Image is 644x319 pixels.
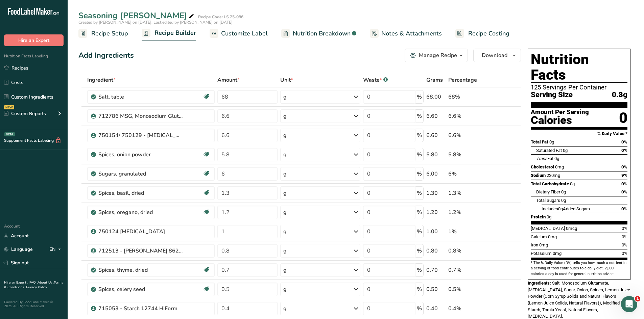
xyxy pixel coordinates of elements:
[78,50,134,61] div: Add Ingredients
[448,151,489,159] div: 5.8%
[426,304,446,313] div: 0.40
[426,266,446,274] div: 0.70
[563,148,568,153] span: 0g
[531,181,569,186] span: Total Carbohydrate
[455,26,509,41] a: Recipe Costing
[49,245,64,254] div: EN
[448,228,489,236] div: 1%
[419,51,457,59] div: Manage Recipe
[280,76,293,84] span: Unit
[283,151,287,159] div: g
[98,170,183,178] div: Sugars, granulated
[482,51,507,59] span: Download
[531,251,552,256] span: Potassium
[536,198,560,203] span: Total Sugars
[531,226,565,231] span: [MEDICAL_DATA]
[555,164,564,169] span: 0mg
[558,206,563,211] span: 0g
[281,26,356,41] a: Nutrition Breakdown
[621,206,627,211] span: 0%
[448,304,489,313] div: 0.4%
[448,266,489,274] div: 0.7%
[78,9,195,22] div: Seasoning [PERSON_NAME]
[448,76,477,84] span: Percentage
[4,300,64,308] div: Powered By FoodLabelMaker © 2025 All Rights Reserved
[98,189,183,197] div: Spices, basil, dried
[531,234,547,239] span: Calcium
[448,189,489,197] div: 1.3%
[98,151,183,159] div: Spices, onion powder
[98,285,183,293] div: Spices, celery seed
[283,131,287,139] div: g
[531,164,554,169] span: Cholesterol
[26,285,47,290] a: Privacy Policy
[561,189,566,194] span: 0g
[98,304,183,313] div: 715053 - Starch 12744 HiForm
[98,112,183,120] div: 712786 MSG, Monosodium Glutamate
[621,164,627,169] span: 0%
[547,214,551,219] span: 0g
[4,280,28,285] a: Hire an Expert .
[554,156,559,161] span: 0g
[426,131,446,139] div: 6.60
[566,226,577,231] span: 0mcg
[547,173,560,178] span: 220mg
[426,189,446,197] div: 1.30
[561,198,566,203] span: 0g
[622,234,627,239] span: 0%
[426,76,443,84] span: Grams
[98,131,183,139] div: 750154/ 750129 - [MEDICAL_DATA] (NON-GMO)
[536,156,547,161] i: Trans
[98,208,183,216] div: Spices, oregano, dried
[473,49,521,62] button: Download
[426,93,446,101] div: 68.00
[622,251,627,256] span: 0%
[98,93,183,101] div: Salt, table
[87,76,116,84] span: Ingredient
[426,112,446,120] div: 6.60
[612,91,627,99] span: 0.8g
[426,228,446,236] div: 1.00
[283,170,287,178] div: g
[283,112,287,120] div: g
[621,173,627,178] span: 9%
[4,105,14,109] div: NEW
[142,25,196,42] a: Recipe Builder
[621,181,627,186] span: 0%
[98,247,183,255] div: 712513 - [PERSON_NAME] 862089Tp0488 50-Lb
[4,34,64,46] button: Hire an Expert
[405,49,468,62] button: Manage Recipe
[531,214,546,219] span: Protein
[570,181,575,186] span: 0g
[553,251,562,256] span: 0mg
[635,296,640,301] span: 1
[531,130,627,138] section: % Daily Value *
[283,285,287,293] div: g
[531,242,538,247] span: Iron
[468,29,509,38] span: Recipe Costing
[448,93,489,101] div: 68%
[536,189,560,194] span: Dietary Fiber
[619,109,627,127] div: 0
[370,26,442,41] a: Notes & Attachments
[621,189,627,194] span: 0%
[363,76,388,84] div: Waste
[283,266,287,274] div: g
[621,148,627,153] span: 0%
[283,93,287,101] div: g
[283,247,287,255] div: g
[283,208,287,216] div: g
[29,280,38,285] a: FAQ .
[426,285,446,293] div: 0.50
[531,91,573,99] span: Serving Size
[621,139,627,144] span: 0%
[426,170,446,178] div: 6.00
[542,206,590,211] span: Includes Added Sugars
[4,110,46,117] div: Custom Reports
[98,266,183,274] div: Spices, thyme, dried
[549,139,554,144] span: 0g
[221,29,268,38] span: Customize Label
[548,234,557,239] span: 0mg
[4,243,33,255] a: Language
[98,228,183,236] div: 750124 [MEDICAL_DATA]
